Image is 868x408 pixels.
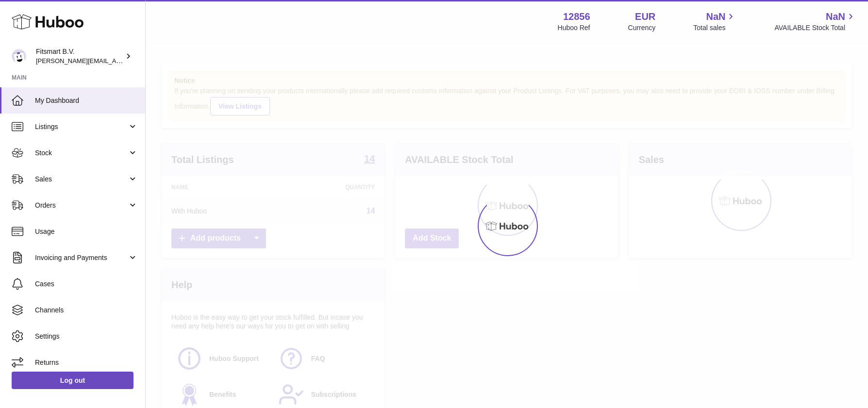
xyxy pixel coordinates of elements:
[35,332,138,341] span: Settings
[35,227,138,236] span: Usage
[35,96,138,105] span: My Dashboard
[36,57,195,65] span: [PERSON_NAME][EMAIL_ADDRESS][DOMAIN_NAME]
[628,23,656,33] div: Currency
[36,47,123,65] div: Fitsmart B.V.
[35,306,138,315] span: Channels
[693,23,736,33] span: Total sales
[35,122,128,131] span: Listings
[35,253,128,262] span: Invoicing and Payments
[774,10,856,33] a: NaN AVAILABLE Stock Total
[35,148,128,158] span: Stock
[693,10,736,33] a: NaN Total sales
[35,175,128,184] span: Sales
[826,10,845,23] span: NaN
[774,23,856,33] span: AVAILABLE Stock Total
[635,10,655,23] strong: EUR
[35,279,138,289] span: Cases
[12,372,134,389] a: Log out
[35,201,128,210] span: Orders
[706,10,725,23] span: NaN
[12,49,26,64] img: jonathan@leaderoo.com
[563,10,590,23] strong: 12856
[35,358,138,367] span: Returns
[558,23,590,33] div: Huboo Ref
